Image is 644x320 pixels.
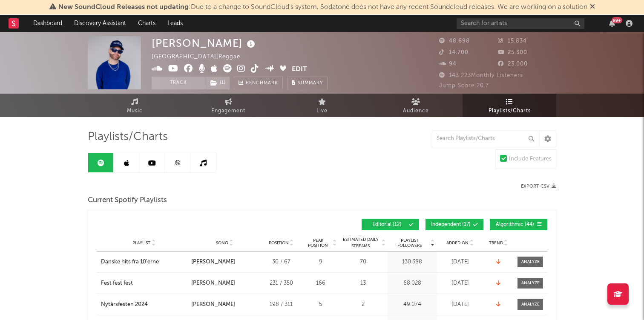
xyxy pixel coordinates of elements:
[101,279,187,288] a: Fest fest fest
[234,77,283,89] a: Benchmark
[132,240,150,246] span: Playlist
[101,258,159,266] div: Danske hits fra 10'erne
[132,15,161,32] a: Charts
[88,195,167,206] span: Current Spotify Playlists
[432,130,538,147] input: Search Playlists/Charts
[457,18,584,29] input: Search for artists
[463,94,556,117] a: Playlists/Charts
[205,77,230,89] button: (1)
[498,38,527,44] span: 15.834
[439,50,469,55] span: 14.700
[439,279,481,288] div: [DATE]
[489,106,531,116] span: Playlists/Charts
[58,4,189,11] span: New SoundCloud Releases not updating
[498,61,528,67] span: 23.000
[88,132,168,142] span: Playlists/Charts
[58,4,587,11] span: : Due to a change to SoundCloud's system, Sodatone does not have any recent Soundcloud releases. ...
[269,240,289,246] span: Position
[88,94,181,117] a: Music
[287,77,328,89] button: Summary
[305,258,336,266] div: 9
[262,258,300,266] div: 30 / 67
[292,64,307,75] button: Edit
[101,258,187,266] a: Danske hits fra 10'erne
[305,238,331,248] span: Peak Position
[439,300,481,309] div: [DATE]
[439,83,489,89] span: Jump Score: 20.7
[362,219,419,230] button: Editorial(12)
[439,61,457,67] span: 94
[152,36,257,50] div: [PERSON_NAME]
[439,73,523,78] span: 143.223 Monthly Listeners
[305,279,336,288] div: 166
[341,237,380,249] span: Estimated Daily Streams
[216,240,228,246] span: Song
[439,258,481,266] div: [DATE]
[152,52,250,62] div: [GEOGRAPHIC_DATA] | Reggae
[431,222,471,227] span: Independent ( 17 )
[390,300,434,309] div: 49.074
[495,222,535,227] span: Algorithmic ( 44 )
[509,154,552,164] div: Include Features
[127,106,143,116] span: Music
[341,300,385,309] div: 2
[446,240,469,246] span: Added On
[101,279,133,288] div: Fest fest fest
[191,258,235,266] div: [PERSON_NAME]
[246,78,278,89] span: Benchmark
[101,300,187,309] a: Nytårsfesten 2024
[367,222,406,227] span: Editorial ( 12 )
[262,300,300,309] div: 198 / 311
[590,4,595,11] span: Dismiss
[305,300,336,309] div: 5
[390,279,434,288] div: 68.028
[262,279,300,288] div: 231 / 350
[161,15,189,32] a: Leads
[403,106,429,116] span: Audience
[101,300,148,309] div: Nytårsfesten 2024
[27,15,68,32] a: Dashboard
[205,77,230,89] span: ( 1 )
[298,81,323,86] span: Summary
[316,106,328,116] span: Live
[68,15,132,32] a: Discovery Assistant
[341,279,385,288] div: 13
[390,258,434,266] div: 130.388
[341,258,385,266] div: 70
[498,50,527,55] span: 25.300
[521,184,556,189] button: Export CSV
[439,38,470,44] span: 48.698
[490,219,547,230] button: Algorithmic(44)
[152,77,205,89] button: Track
[609,20,615,27] button: 99+
[425,219,483,230] button: Independent(17)
[369,94,463,117] a: Audience
[275,94,369,117] a: Live
[191,279,235,288] div: [PERSON_NAME]
[211,106,245,116] span: Engagement
[612,17,622,23] div: 99 +
[390,238,429,248] span: Playlist Followers
[489,240,503,246] span: Trend
[181,94,275,117] a: Engagement
[191,300,235,309] div: [PERSON_NAME]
